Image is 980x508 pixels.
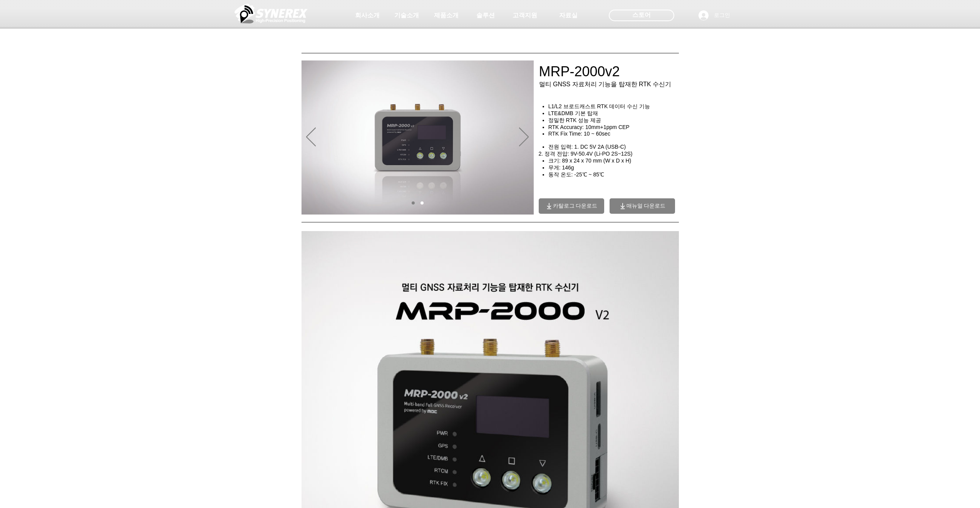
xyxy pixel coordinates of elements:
span: 자료실 [559,12,578,20]
a: 고객지원 [506,8,544,23]
button: 로그인 [693,8,735,23]
a: 회사소개 [348,8,387,23]
span: 로그인 [711,12,733,19]
span: 기술소개 [394,12,419,20]
span: 전원 입력: 1. DC 5V 2A (USB-C) [548,144,626,150]
a: 제품소개 [427,8,466,23]
a: 솔루션 [466,8,505,23]
a: 01 [412,201,415,205]
nav: 슬라이드 [409,201,426,205]
span: RTK Fix Time: 10 ~ 60sec [548,131,610,137]
button: 다음 [519,127,529,148]
span: 동작 온도: -25℃ ~ 85℃ [548,171,604,178]
div: 스토어 [609,10,674,21]
span: 스토어 [632,11,651,19]
span: 카탈로그 다운로드 [553,203,598,210]
span: RTK Accuracy: 10mm+1ppm CEP [548,124,630,130]
span: 크기: 89 x 24 x 70 mm (W x D x H) [548,158,631,164]
span: 2. 정격 전압: 9V-50.4V (Li-PO 2S~12S) [539,151,633,157]
span: 정밀한 RTK 성능 제공 [548,117,601,123]
span: 솔루션 [476,12,495,20]
a: 카탈로그 다운로드 [539,198,604,214]
span: 고객지원 [513,12,537,20]
a: 기술소개 [387,8,426,23]
span: 제품소개 [434,12,459,20]
img: MRP2000v2_정면.jpg [302,60,534,215]
span: 회사소개 [355,12,380,20]
a: 02 [420,201,424,205]
a: 자료실 [549,8,588,23]
a: 매뉴얼 다운로드 [610,198,675,214]
span: 매뉴얼 다운로드 [627,203,666,210]
button: 이전 [306,127,316,148]
div: 슬라이드쇼 [302,60,534,215]
img: 씨너렉스_White_simbol_대지 1.png [235,2,308,25]
span: 무게: 146g [548,164,574,171]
